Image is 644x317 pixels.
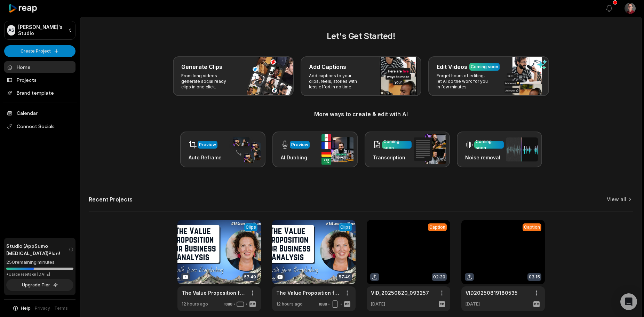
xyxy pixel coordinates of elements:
[21,305,31,311] span: Help
[607,196,626,203] a: View all
[620,293,637,310] div: Open Intercom Messenger
[276,289,340,296] a: The Value Proposition for Business Analysis with [PERSON_NAME]
[414,134,446,164] img: transcription.png
[291,142,308,148] div: Preview
[182,289,246,296] a: The Value Proposition for Business Analysis with [PERSON_NAME]
[437,73,491,90] p: Forget hours of editing, let AI do the work for you in few minutes.
[371,289,429,296] a: VID_20250820_093257
[18,24,65,37] p: [PERSON_NAME]'s Studio
[476,138,502,151] div: Coming soon
[309,73,363,90] p: Add captions to your clips, reels, stories with less effort in no time.
[383,138,410,151] div: Coming soon
[199,142,216,148] div: Preview
[6,279,73,291] button: Upgrade Tier
[7,25,15,35] div: AS
[4,120,75,133] span: Connect Socials
[321,134,353,165] img: ai_dubbing.png
[4,74,75,86] a: Projects
[189,154,222,161] h3: Auto Reframe
[181,63,222,71] h3: Generate Clips
[4,107,75,119] a: Calendar
[229,136,261,163] img: auto_reframe.png
[309,63,346,71] h3: Add Captions
[54,305,68,311] a: Terms
[181,73,235,90] p: From long videos generate social ready clips in one click.
[6,242,69,257] span: Studio (AppSumo [MEDICAL_DATA]) Plan!
[465,154,504,161] h3: Noise removal
[89,30,633,42] h2: Let's Get Started!
[281,154,310,161] h3: AI Dubbing
[506,137,538,161] img: noise_removal.png
[4,87,75,98] a: Brand template
[12,305,31,311] button: Help
[6,272,73,277] div: *Usage resets on [DATE]
[89,196,133,203] h2: Recent Projects
[466,289,518,296] a: VID20250819180535
[437,63,467,71] h3: Edit Videos
[373,154,412,161] h3: Transcription
[6,259,73,266] div: 250 remaining minutes
[4,61,75,73] a: Home
[4,45,75,57] button: Create Project
[471,64,498,70] div: Coming soon
[89,110,633,118] h3: More ways to create & edit with AI
[35,305,50,311] a: Privacy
